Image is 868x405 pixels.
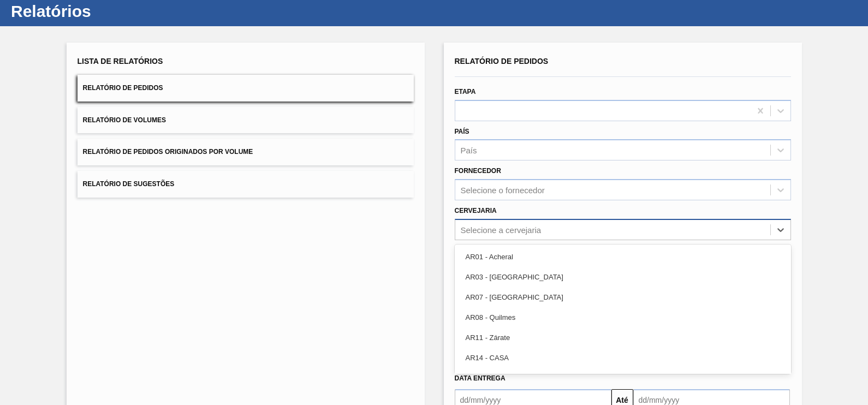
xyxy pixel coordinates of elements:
[455,57,549,65] span: Relatório de Pedidos
[461,146,477,155] div: País
[455,327,791,348] div: AR11 - Zárate
[455,207,497,215] label: Cervejaria
[455,267,791,287] div: AR03 - [GEOGRAPHIC_DATA]
[83,84,163,92] span: Relatório de Pedidos
[455,88,476,96] label: Etapa
[455,287,791,307] div: AR07 - [GEOGRAPHIC_DATA]
[455,368,791,388] div: AR1P - Acópios Externos MTA
[83,180,175,188] span: Relatório de Sugestões
[78,107,414,134] button: Relatório de Volumes
[461,186,545,195] div: Selecione o fornecedor
[78,171,414,198] button: Relatório de Sugestões
[461,225,542,234] div: Selecione a cervejaria
[455,167,501,175] label: Fornecedor
[455,348,791,368] div: AR14 - CASA
[78,75,414,102] button: Relatório de Pedidos
[455,128,469,135] label: País
[83,116,166,124] span: Relatório de Volumes
[455,374,506,382] span: Data Entrega
[83,148,253,156] span: Relatório de Pedidos Originados por Volume
[455,307,791,327] div: AR08 - Quilmes
[455,247,791,267] div: AR01 - Acheral
[78,139,414,165] button: Relatório de Pedidos Originados por Volume
[11,5,205,17] h1: Relatórios
[78,57,163,65] span: Lista de Relatórios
